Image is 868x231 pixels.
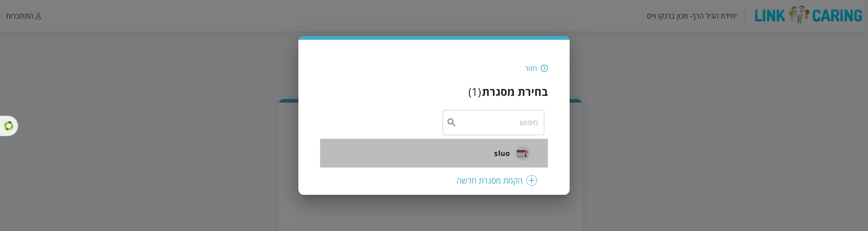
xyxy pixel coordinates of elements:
img: sluo [515,146,530,160]
div: הקמת מסגרת חדשה [331,175,537,186]
div: ( 1 ) [468,84,481,99]
span: sluo [494,148,510,159]
img: חזור [541,64,548,72]
input: חיפוש [457,110,538,135]
div: חזור [525,63,537,73]
img: plus [526,175,537,186]
h3: בחירת מסגרת [482,84,548,99]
